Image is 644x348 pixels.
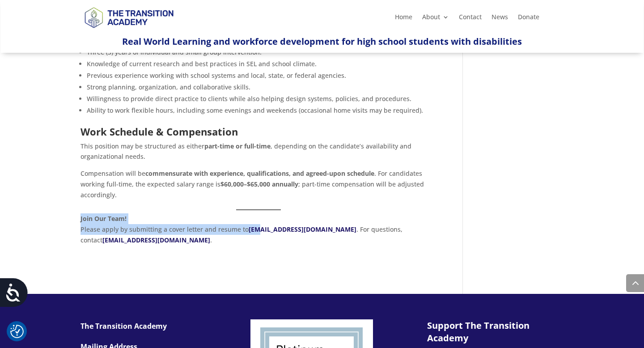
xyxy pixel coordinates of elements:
span: Real World Learning and workforce development for high school students with disabilities [122,35,522,47]
li: Previous experience working with school systems and local, state, or federal agencies. [87,70,436,81]
a: News [491,14,508,24]
a: About [422,14,449,24]
li: Willingness to provide direct practice to clients while also helping design systems, policies, an... [87,93,436,105]
a: [EMAIL_ADDRESS][DOMAIN_NAME] [249,225,356,233]
a: Contact [459,14,482,24]
button: Cookie Settings [10,325,24,338]
strong: Join Our Team! [80,214,127,223]
a: Logo-Noticias [80,26,177,35]
strong: Work Schedule & Compensation [80,125,238,138]
a: [EMAIL_ADDRESS][DOMAIN_NAME] [102,236,210,244]
li: Ability to work flexible hours, including some evenings and weekends (occasional home visits may ... [87,105,436,116]
img: TTA Brand_TTA Primary Logo_Horizontal_Light BG [80,1,177,33]
strong: $60,000–$65,000 annually [220,180,298,188]
a: Donate [518,14,539,24]
p: Compensation will be . For candidates working full-time, the expected salary range is ; part-time... [80,168,436,206]
p: Please apply by submitting a cover letter and resume to . For questions, contact . [80,213,436,245]
li: Knowledge of current research and best practices in SEL and school climate. [87,58,436,70]
strong: The Transition Academy [80,321,167,331]
strong: part-time or full-time [204,142,271,150]
li: Strong planning, organization, and collaborative skills. [87,81,436,93]
strong: commensurate with experience, qualifications, and agreed-upon schedule [145,169,374,178]
a: Home [395,14,412,24]
p: This position may be structured as either , depending on the candidate’s availability and organiz... [80,141,436,169]
img: Revisit consent button [10,325,24,338]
